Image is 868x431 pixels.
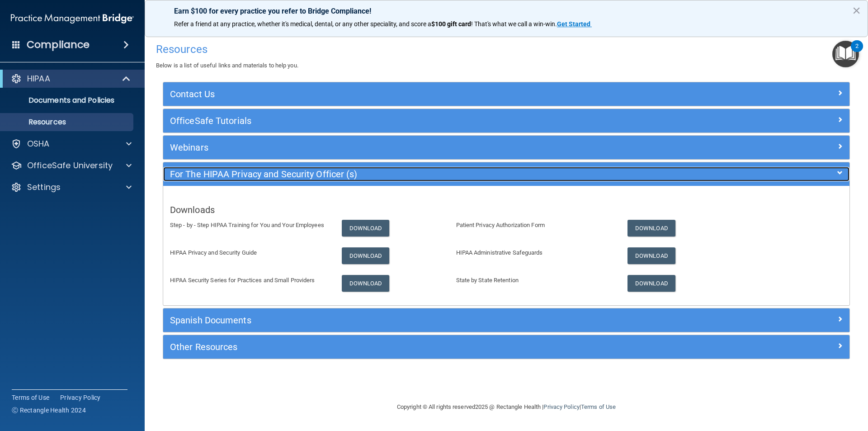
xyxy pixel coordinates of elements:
p: Earn $100 for every practice you refer to Bridge Compliance! [174,7,839,15]
a: Terms of Use [12,393,49,402]
a: Settings [11,182,132,193]
span: Below is a list of useful links and materials to help you. [156,62,298,69]
a: Get Started [557,20,592,28]
p: Patient Privacy Authorization Form [456,220,614,231]
h5: Downloads [170,205,843,215]
a: Download [342,220,390,237]
div: 2 [855,46,859,58]
p: HIPAA Security Series for Practices and Small Providers [170,275,328,286]
p: Settings [27,182,61,193]
p: Documents and Policies [6,96,129,105]
div: Copyright © All rights reserved 2025 @ Rectangle Health | | [341,393,671,422]
img: PMB logo [11,9,134,28]
a: Download [342,247,390,264]
span: ! That's what we call a win-win. [471,20,557,28]
a: Download [342,275,390,292]
p: HIPAA [27,73,50,84]
p: HIPAA Privacy and Security Guide [170,247,328,258]
a: OfficeSafe University [11,160,132,171]
a: Spanish Documents [170,313,843,327]
a: For The HIPAA Privacy and Security Officer (s) [170,167,843,181]
h5: OfficeSafe Tutorials [170,116,671,126]
h5: For The HIPAA Privacy and Security Officer (s) [170,169,671,179]
span: Refer a friend at any practice, whether it's medical, dental, or any other speciality, and score a [174,20,431,28]
button: Close [852,3,861,18]
a: Terms of Use [581,403,616,410]
strong: $100 gift card [431,20,471,28]
h5: Spanish Documents [170,315,671,325]
p: OSHA [27,138,50,149]
a: Webinars [170,140,843,155]
p: Step - by - Step HIPAA Training for You and Your Employees [170,220,328,231]
span: Ⓒ Rectangle Health 2024 [12,406,86,415]
p: HIPAA Administrative Safeguards [456,247,614,258]
a: OSHA [11,138,132,149]
p: Resources [6,118,129,127]
a: HIPAA [11,73,131,84]
a: OfficeSafe Tutorials [170,114,843,128]
button: Open Resource Center, 2 new notifications [832,41,859,67]
h4: Compliance [27,38,90,51]
a: Other Resources [170,340,843,354]
h4: Resources [156,43,857,55]
p: State by State Retention [456,275,614,286]
a: Privacy Policy [543,403,579,410]
strong: Get Started [557,20,590,28]
a: Privacy Policy [60,393,101,402]
h5: Webinars [170,142,671,152]
h5: Contact Us [170,89,671,99]
a: Download [627,220,675,237]
a: Contact Us [170,87,843,101]
p: OfficeSafe University [27,160,113,171]
a: Download [627,275,675,292]
a: Download [627,247,675,264]
h5: Other Resources [170,342,671,352]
